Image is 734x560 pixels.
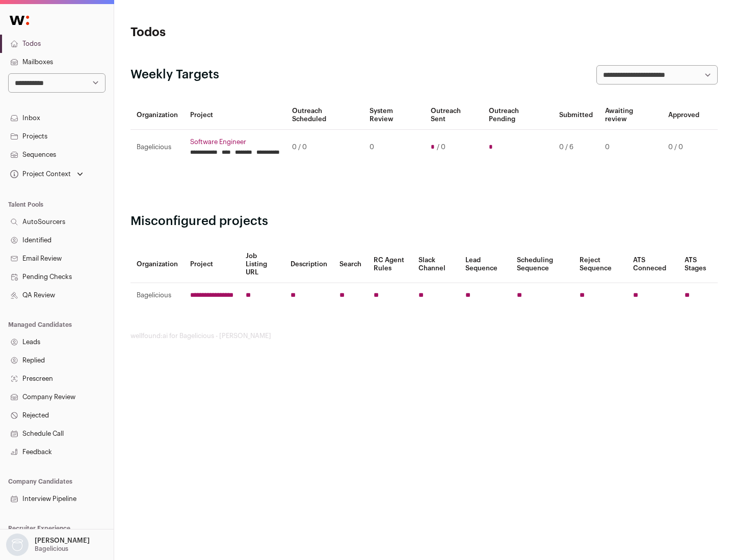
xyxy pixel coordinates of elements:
[286,101,363,130] th: Outreach Scheduled
[425,101,483,130] th: Outreach Sent
[130,130,184,165] td: Bagelicious
[130,332,718,340] footer: wellfound:ai for Bagelicious - [PERSON_NAME]
[8,170,71,178] div: Project Context
[368,246,412,283] th: RC Agent Rules
[599,101,662,130] th: Awaiting review
[35,545,68,553] p: Bagelicious
[130,213,718,230] h2: Misconfigured projects
[240,246,284,283] th: Job Listing URL
[678,246,718,283] th: ATS Stages
[4,10,35,31] img: Wellfound
[459,246,511,283] th: Lead Sequence
[184,246,240,283] th: Project
[363,130,424,165] td: 0
[363,101,424,130] th: System Review
[284,246,333,283] th: Description
[4,534,92,556] button: Open dropdown
[35,537,90,545] p: [PERSON_NAME]
[130,283,184,308] td: Bagelicious
[286,130,363,165] td: 0 / 0
[553,130,599,165] td: 0 / 6
[130,24,326,41] h1: Todos
[662,101,705,130] th: Approved
[130,246,184,283] th: Organization
[130,67,219,83] h2: Weekly Targets
[662,130,705,165] td: 0 / 0
[573,246,627,283] th: Reject Sequence
[553,101,599,130] th: Submitted
[130,101,184,130] th: Organization
[8,167,85,181] button: Open dropdown
[184,101,286,130] th: Project
[599,130,662,165] td: 0
[190,138,280,146] a: Software Engineer
[483,101,553,130] th: Outreach Pending
[627,246,678,283] th: ATS Conneced
[437,143,445,151] span: / 0
[333,246,368,283] th: Search
[6,534,29,556] img: nopic.png
[412,246,459,283] th: Slack Channel
[511,246,573,283] th: Scheduling Sequence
